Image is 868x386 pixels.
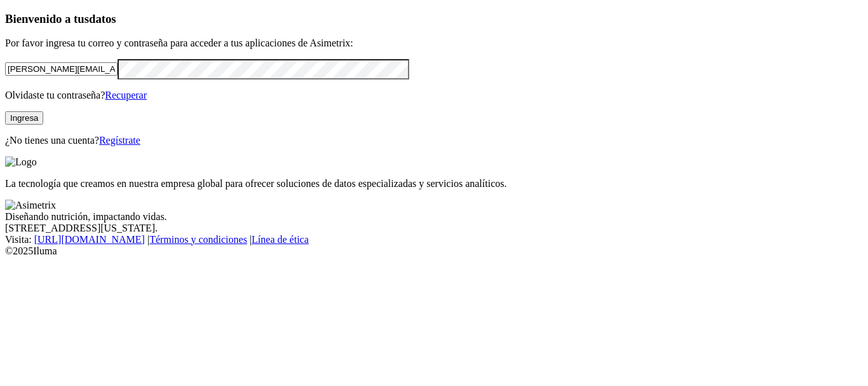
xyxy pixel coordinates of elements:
[5,12,863,26] h3: Bienvenido a tus
[5,245,863,257] div: © 2025 Iluma
[5,111,43,125] button: Ingresa
[5,178,863,190] p: La tecnología que creamos en nuestra empresa global para ofrecer soluciones de datos especializad...
[149,234,247,245] a: Términos y condiciones
[252,234,309,245] a: Línea de ética
[105,90,147,100] a: Recuperar
[5,223,863,234] div: [STREET_ADDRESS][US_STATE].
[5,135,863,146] p: ¿No tienes una cuenta?
[5,211,863,223] div: Diseñando nutrición, impactando vidas.
[5,90,863,101] p: Olvidaste tu contraseña?
[5,38,863,49] p: Por favor ingresa tu correo y contraseña para acceder a tus aplicaciones de Asimetrix:
[89,12,116,25] span: datos
[5,200,56,211] img: Asimetrix
[5,156,37,168] img: Logo
[99,135,140,146] a: Regístrate
[5,62,118,76] input: Tu correo
[34,234,145,245] a: [URL][DOMAIN_NAME]
[5,234,863,245] div: Visita : | |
